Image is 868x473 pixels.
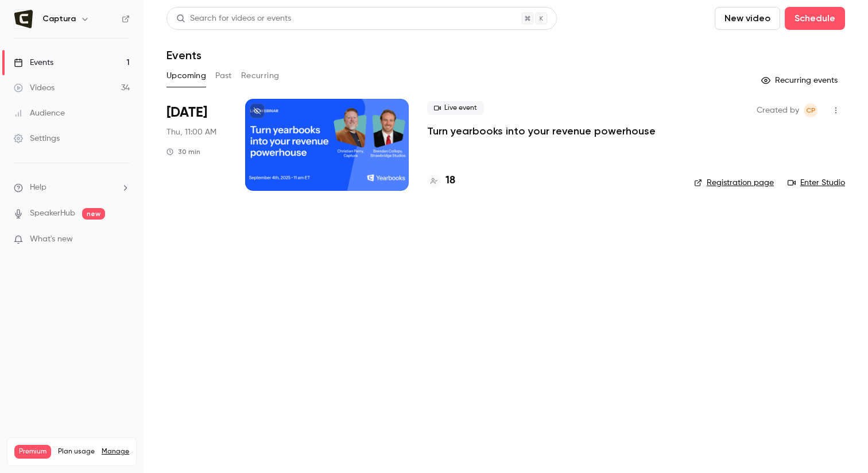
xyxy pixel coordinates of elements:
[82,208,105,220] span: new
[14,10,33,28] img: Captura
[694,177,774,189] a: Registration page
[804,103,817,117] span: Claudia Platzer
[14,57,53,68] div: Events
[102,447,129,456] a: Manage
[757,103,799,117] span: Created by
[30,182,46,194] span: Help
[166,147,200,156] div: 30 min
[14,182,130,194] li: help-dropdown-opener
[166,99,227,191] div: Sep 4 Thu, 4:00 PM (Europe/London)
[14,133,60,144] div: Settings
[427,101,484,115] span: Live event
[788,177,845,189] a: Enter Studio
[116,234,130,245] iframe: Noticeable Trigger
[806,103,816,117] span: CP
[14,82,55,94] div: Videos
[166,48,201,62] h1: Events
[215,67,232,85] button: Past
[176,13,291,25] div: Search for videos or events
[715,7,780,30] button: New video
[785,7,845,30] button: Schedule
[30,207,75,220] a: SpeakerHub
[14,107,65,119] div: Audience
[166,103,207,122] span: [DATE]
[241,67,280,85] button: Recurring
[166,67,206,85] button: Upcoming
[42,13,76,25] h6: Captura
[30,233,73,245] span: What's new
[427,124,656,138] a: Turn yearbooks into your revenue powerhouse
[756,71,845,90] button: Recurring events
[58,447,95,456] span: Plan usage
[14,445,51,459] span: Premium
[445,173,455,189] h4: 18
[166,126,216,138] span: Thu, 11:00 AM
[427,173,455,189] a: 18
